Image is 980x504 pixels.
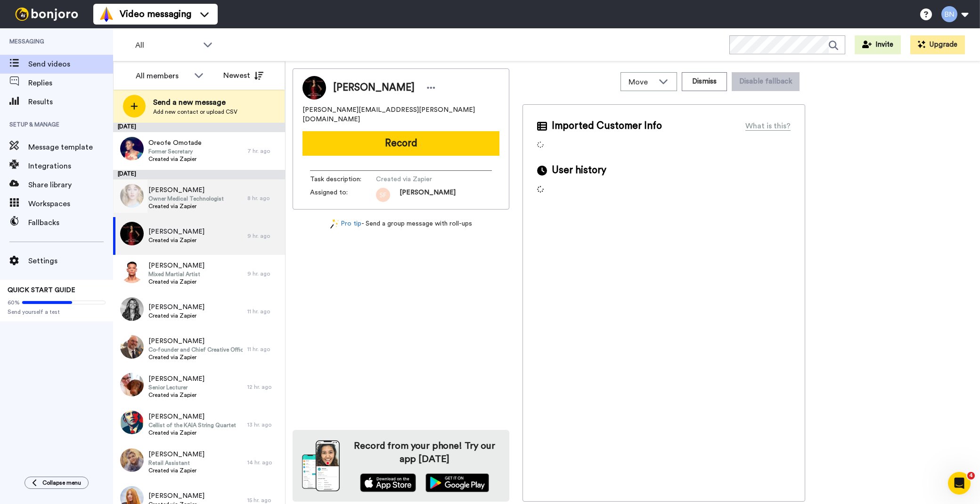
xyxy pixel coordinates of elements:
[28,255,113,267] span: Settings
[310,175,376,184] span: Task description :
[360,473,416,492] img: appstore
[302,440,340,491] img: download
[330,219,339,229] img: magic-wand.svg
[247,421,280,428] div: 13 hr. ago
[552,163,606,177] span: User history
[148,374,204,384] span: [PERSON_NAME]
[135,40,198,51] span: All
[400,188,456,202] span: [PERSON_NAME]
[967,472,975,479] span: 4
[216,66,270,85] button: Newest
[948,472,971,495] iframe: Intercom live chat
[28,142,113,153] span: Message template
[8,287,75,294] span: QUICK START GUIDE
[376,188,390,202] img: sf.png
[148,302,204,312] span: [PERSON_NAME]
[42,479,81,487] span: Collapse menu
[148,336,243,346] span: [PERSON_NAME]
[247,147,280,155] div: 7 hr. ago
[148,467,204,474] span: Created via Zapier
[113,123,285,132] div: [DATE]
[310,188,376,202] span: Assigned to:
[629,76,654,88] span: Move
[120,137,144,160] img: 5d5ab2f4-2e19-41f3-be23-9a2dbf7543d8.jpg
[855,35,901,54] button: Invite
[732,72,800,91] button: Disable fallback
[120,260,144,283] img: 55377d19-033c-4388-8afb-5ff60d0846ef.jpg
[293,219,509,229] div: - Send a group message with roll-ups
[148,278,204,286] span: Created via Zapier
[376,175,465,184] span: Created via Zapier
[120,297,144,321] img: ef289ea0-1d7b-4aea-a0ac-bf2891b760d0.jpg
[120,8,191,21] span: Video messaging
[148,353,243,361] span: Created via Zapier
[910,35,965,54] button: Upgrade
[28,160,113,172] span: Integrations
[120,335,144,359] img: df76e0c0-cc36-4d4c-af57-8b3aeae3c9e4.jpg
[148,450,204,459] span: [PERSON_NAME]
[148,312,204,319] span: Created via Zapier
[28,179,113,191] span: Share library
[148,202,224,210] span: Created via Zapier
[28,77,113,89] span: Replies
[148,459,204,467] span: Retail Assistant
[148,391,204,399] span: Created via Zapier
[148,185,224,195] span: [PERSON_NAME]
[11,8,82,21] img: bj-logo-header-white.svg
[148,346,243,353] span: Co-founder and Chief Creative Officer
[745,120,791,132] div: What is this?
[330,219,361,229] a: Pro tip
[682,72,727,91] button: Dismiss
[148,412,236,421] span: [PERSON_NAME]
[153,108,237,116] span: Add new contact or upload CSV
[120,373,144,396] img: cb9d7ae2-4972-4f91-80df-7a160344b084.jpg
[148,227,204,236] span: [PERSON_NAME]
[148,155,202,163] span: Created via Zapier
[247,194,280,202] div: 8 hr. ago
[247,345,280,353] div: 11 hr. ago
[148,261,204,270] span: [PERSON_NAME]
[28,96,113,108] span: Results
[148,429,236,437] span: Created via Zapier
[247,308,280,315] div: 11 hr. ago
[113,170,285,179] div: [DATE]
[349,439,500,466] h4: Record from your phone! Try our app [DATE]
[120,411,144,434] img: 31e13b39-ea2c-444e-8e73-d1839f418439.png
[148,236,204,244] span: Created via Zapier
[148,195,224,202] span: Owner Medical Technologist
[148,148,202,155] span: Former Secretary
[99,7,114,22] img: vm-color.svg
[425,473,489,492] img: playstore
[120,222,144,245] img: abfc78c9-00bd-4c56-bc92-83f1528d5307.jpg
[120,448,144,472] img: 435cec1b-46f0-4250-b324-5a95e56d6b2e.jpg
[247,383,280,391] div: 12 hr. ago
[8,308,106,316] span: Send yourself a test
[247,459,280,466] div: 14 hr. ago
[333,81,415,95] span: [PERSON_NAME]
[247,496,280,504] div: 15 hr. ago
[148,421,236,429] span: Cellist of the KAIA String Quartet
[552,119,662,133] span: Imported Customer Info
[247,232,280,240] div: 9 hr. ago
[302,131,499,156] button: Record
[28,217,113,228] span: Fallbacks
[148,138,202,148] span: Oreofe Omotade
[153,97,237,108] span: Send a new message
[247,270,280,277] div: 9 hr. ago
[28,59,113,70] span: Send videos
[302,105,499,124] span: [PERSON_NAME][EMAIL_ADDRESS][PERSON_NAME][DOMAIN_NAME]
[136,70,189,82] div: All members
[148,384,204,391] span: Senior Lecturer
[302,76,326,100] img: Image of Malgosia Gabor
[148,270,204,278] span: Mixed Martial Artist
[8,299,20,306] span: 60%
[28,198,113,210] span: Workspaces
[148,491,204,501] span: [PERSON_NAME]
[24,477,89,489] button: Collapse menu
